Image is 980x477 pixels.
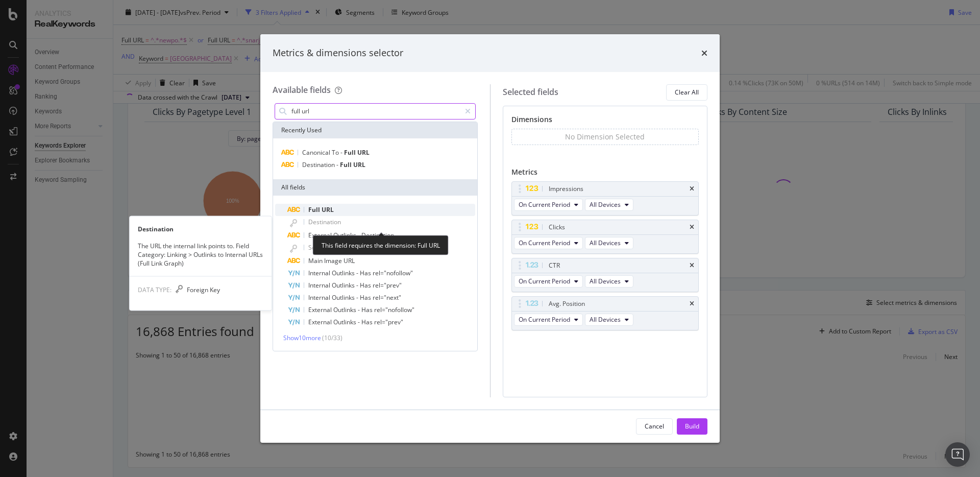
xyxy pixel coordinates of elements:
span: All Devices [590,277,621,285]
span: Outlinks [332,293,356,302]
div: Clicks [549,222,565,232]
span: rel="prev" [373,281,402,290]
span: Outlinks [333,318,358,326]
div: Selected fields [503,86,558,98]
div: Dimensions [511,114,699,129]
span: Outlinks [333,305,358,314]
span: External [308,305,333,314]
span: All Devices [590,315,621,324]
span: On Current Period [519,200,570,209]
span: Full [344,148,357,157]
span: - [358,305,361,314]
span: Source [308,243,328,252]
button: All Devices [585,237,633,249]
div: Metrics [511,167,699,181]
span: Main [308,256,324,265]
div: Avg. Position [549,299,585,309]
span: URL [344,256,355,265]
span: Has [361,305,374,314]
span: All Devices [590,238,621,247]
span: - [358,231,361,240]
button: Clear All [666,84,707,101]
div: times [690,301,694,307]
span: Full [308,205,322,214]
div: CTR [549,260,560,271]
div: All fields [273,179,477,196]
button: On Current Period [514,314,583,326]
input: Search by field name [290,104,460,119]
div: Avg. PositiontimesOn Current PeriodAll Devices [511,296,699,330]
div: times [690,186,694,192]
span: External [308,231,333,240]
span: - [340,148,344,157]
span: External [308,318,333,326]
span: rel="next" [373,293,401,302]
button: On Current Period [514,275,583,288]
span: - [336,160,340,169]
span: All Devices [590,200,621,209]
span: Destination [308,218,341,226]
span: ( 10 / 33 ) [322,333,342,342]
div: times [690,224,694,230]
button: All Devices [585,199,633,211]
span: Image [324,256,344,265]
span: Has [360,281,373,290]
span: URL [357,148,370,157]
div: ClickstimesOn Current PeriodAll Devices [511,220,699,254]
span: rel="prev" [374,318,403,326]
span: Outlinks [333,231,358,240]
div: Cancel [645,422,664,431]
span: Internal [308,293,332,302]
button: Build [677,418,707,435]
div: Metrics & dimensions selector [273,46,403,60]
button: All Devices [585,275,633,288]
span: Destination [302,160,336,169]
div: CTRtimesOn Current PeriodAll Devices [511,258,699,292]
span: - [356,281,360,290]
div: modal [260,34,720,443]
div: Available fields [273,84,331,96]
button: On Current Period [514,237,583,249]
div: ImpressionstimesOn Current PeriodAll Devices [511,181,699,216]
span: rel="nofollow" [374,305,414,314]
div: times [690,263,694,269]
span: - [358,318,361,326]
div: No Dimension Selected [565,132,645,142]
button: Cancel [636,418,673,435]
div: Recently Used [273,122,477,138]
div: times [701,46,707,60]
div: Build [685,422,699,431]
span: Has [360,269,373,277]
span: To [332,148,340,157]
span: On Current Period [519,315,570,324]
button: On Current Period [514,199,583,211]
span: Internal [308,281,332,290]
div: The URL the internal link points to. Field Category: Linking > Outlinks to Internal URLs (Full Li... [130,242,272,268]
span: Outlinks [332,269,356,277]
span: Internal [308,269,332,277]
div: Clear All [675,88,699,97]
span: Has [360,293,373,302]
span: Outlinks [332,281,356,290]
span: Canonical [302,148,332,157]
span: On Current Period [519,238,570,247]
span: URL [353,160,365,169]
span: Has [361,318,374,326]
span: URL [322,205,334,214]
span: - [356,269,360,277]
span: On Current Period [519,277,570,285]
span: Full [340,160,353,169]
button: All Devices [585,314,633,326]
div: Open Intercom Messenger [945,442,970,467]
span: Show 10 more [283,333,321,342]
span: Destination [361,231,394,240]
span: rel="nofollow" [373,269,413,277]
div: Impressions [549,184,583,194]
span: - [356,293,360,302]
div: Destination [130,225,272,233]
